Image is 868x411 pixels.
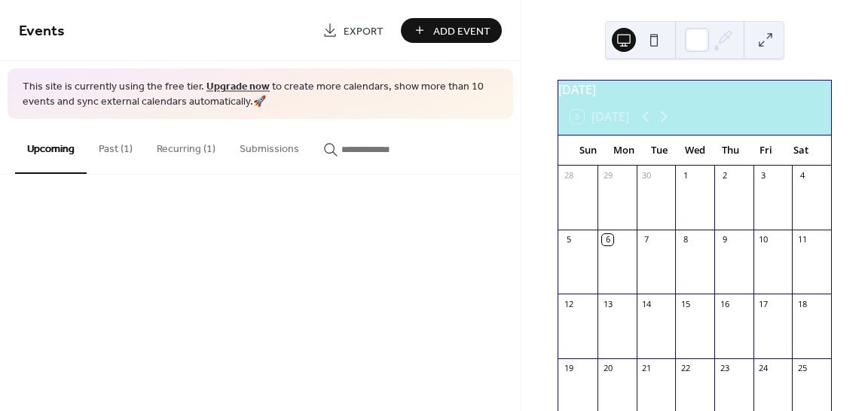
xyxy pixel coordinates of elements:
[641,135,677,166] div: Tue
[206,77,270,97] a: Upgrade now
[796,298,808,309] div: 18
[758,298,769,309] div: 17
[602,234,613,245] div: 6
[784,135,819,166] div: Sat
[719,363,730,374] div: 23
[796,170,808,181] div: 4
[680,234,691,245] div: 8
[748,135,784,166] div: Fri
[558,81,831,99] div: [DATE]
[758,363,769,374] div: 24
[401,18,502,43] button: Add Event
[563,234,574,245] div: 5
[15,119,87,174] button: Upcoming
[145,119,228,172] button: Recurring (1)
[641,363,653,374] div: 21
[719,234,730,245] div: 9
[796,234,808,245] div: 11
[602,363,613,374] div: 20
[680,170,691,181] div: 1
[344,23,384,39] span: Export
[641,298,653,309] div: 14
[758,170,769,181] div: 3
[680,298,691,309] div: 15
[570,135,606,166] div: Sun
[19,17,65,46] span: Events
[719,298,730,309] div: 16
[23,80,498,109] span: This site is currently using the free tier. to create more calendars, show more than 10 events an...
[228,119,311,172] button: Submissions
[606,135,641,166] div: Mon
[563,298,574,309] div: 12
[677,135,713,166] div: Wed
[563,363,574,374] div: 19
[796,363,808,374] div: 25
[433,23,491,39] span: Add Event
[719,170,730,181] div: 2
[713,135,748,166] div: Thu
[758,234,769,245] div: 10
[680,363,691,374] div: 22
[602,170,613,181] div: 29
[602,298,613,309] div: 13
[641,170,653,181] div: 30
[641,234,653,245] div: 7
[563,170,574,181] div: 28
[87,119,145,172] button: Past (1)
[311,18,395,43] a: Export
